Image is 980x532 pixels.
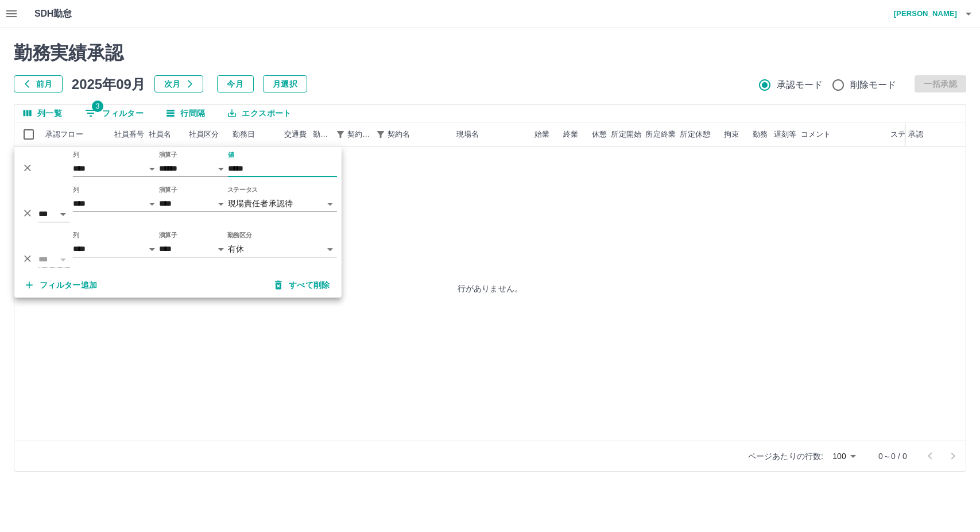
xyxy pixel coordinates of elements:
div: コメント [799,122,888,147]
div: 遅刻等 [770,122,799,147]
button: フィルター表示 [332,126,348,142]
button: エクスポート [219,105,300,122]
div: 始業 [534,122,549,147]
select: 論理演算子 [38,206,70,222]
div: 社員名 [149,122,171,147]
button: 列選択 [14,105,71,122]
div: 社員番号 [114,122,145,147]
div: 現場責任者承認待 [228,195,337,212]
p: ページあたりの行数: [748,450,823,462]
div: 契約コード [347,122,373,147]
button: 今月 [217,75,254,92]
div: 始業 [523,122,552,147]
button: 次月 [154,75,203,92]
div: ステータス [890,122,928,147]
span: 3 [92,101,103,112]
div: 社員区分 [187,122,230,147]
div: 有休 [228,241,337,257]
div: 所定終業 [644,122,678,147]
div: 勤務 [753,122,768,147]
div: 承認フロー [43,122,112,147]
button: すべて削除 [266,275,339,295]
span: 削除モード [850,78,897,92]
div: 拘束 [724,122,739,147]
div: 所定休憩 [678,122,712,147]
div: 社員番号 [112,122,146,147]
button: 行間隔 [157,105,214,122]
div: 休憩 [580,122,609,147]
p: 0～0 / 0 [878,450,907,462]
button: 削除 [19,250,36,267]
div: 承認 [908,122,923,147]
div: 現場名 [456,122,479,147]
div: 承認 [906,122,966,147]
div: 交通費 [284,122,307,147]
div: 勤務 [741,122,770,147]
div: 遅刻等 [774,122,796,147]
div: 拘束 [712,122,741,147]
select: 論理演算子 [38,251,70,268]
div: 終業 [563,122,578,147]
div: 勤務区分 [313,122,332,147]
div: 所定開始 [609,122,644,147]
div: 所定休憩 [680,122,710,147]
button: 削除 [19,159,36,176]
div: 契約コード [345,122,385,147]
div: 承認フロー [45,122,83,147]
button: 削除 [19,205,36,222]
div: 勤務日 [230,122,282,147]
label: 演算子 [159,231,177,240]
div: 社員区分 [189,122,219,147]
div: 勤務日 [233,122,255,147]
label: 列 [73,151,79,159]
label: 値 [228,151,234,159]
label: 演算子 [159,186,177,194]
div: 終業 [552,122,580,147]
div: 勤務区分 [311,122,345,147]
div: 1件のフィルターを適用中 [373,126,389,142]
label: 勤務区分 [227,231,251,240]
label: 列 [73,186,79,194]
button: フィルター表示 [373,126,389,142]
div: コメント [801,122,831,147]
div: 休憩 [592,122,607,147]
div: 所定開始 [611,122,641,147]
div: 社員名 [146,122,187,147]
span: 承認モード [777,78,823,92]
button: フィルター追加 [17,275,107,295]
div: 所定終業 [645,122,676,147]
div: ステータス [888,122,957,147]
label: 列 [73,231,79,240]
button: 前月 [14,75,63,92]
div: 100 [828,448,860,465]
div: フィルター表示 [14,147,342,298]
div: 1件のフィルターを適用中 [332,126,348,142]
button: フィルター表示 [76,105,153,122]
div: 契約名 [385,122,454,147]
button: 月選択 [263,75,307,92]
div: 契約名 [388,122,410,147]
label: ステータス [227,186,258,194]
h2: 勤務実績承認 [14,42,966,64]
div: 現場名 [454,122,523,147]
div: 交通費 [282,122,311,147]
div: 行がありません。 [14,147,966,430]
h5: 2025年09月 [72,75,145,92]
label: 演算子 [159,151,177,159]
